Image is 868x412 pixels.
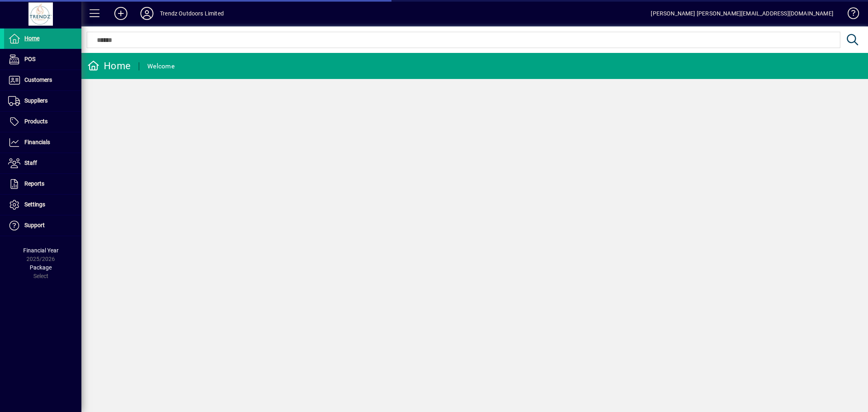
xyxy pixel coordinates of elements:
[4,195,81,215] a: Settings
[24,97,48,104] span: Suppliers
[4,91,81,111] a: Suppliers
[134,6,160,21] button: Profile
[842,2,858,28] a: Knowledge Base
[24,139,50,145] span: Financials
[4,70,81,90] a: Customers
[23,247,59,254] span: Financial Year
[24,77,52,83] span: Customers
[4,174,81,194] a: Reports
[87,59,131,72] div: Home
[24,35,39,42] span: Home
[4,132,81,153] a: Financials
[651,7,833,20] div: [PERSON_NAME] [PERSON_NAME][EMAIL_ADDRESS][DOMAIN_NAME]
[24,180,44,187] span: Reports
[24,160,37,166] span: Staff
[24,56,35,62] span: POS
[24,118,48,125] span: Products
[147,60,175,73] div: Welcome
[4,112,81,132] a: Products
[24,222,45,228] span: Support
[24,201,45,208] span: Settings
[30,264,52,271] span: Package
[108,6,134,21] button: Add
[4,49,81,70] a: POS
[4,215,81,236] a: Support
[160,7,224,20] div: Trendz Outdoors Limited
[4,153,81,173] a: Staff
